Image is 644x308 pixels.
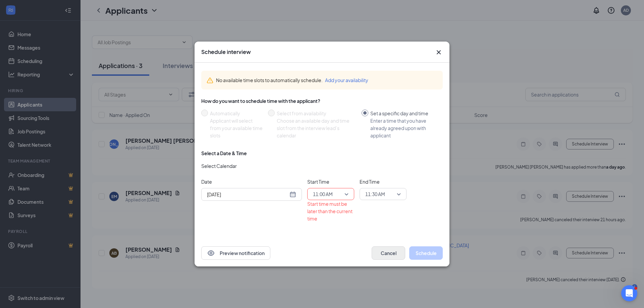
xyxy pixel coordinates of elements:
svg: Warning [207,77,213,84]
svg: Cross [435,48,443,56]
div: Enter a time that you have already agreed upon with applicant [370,117,437,139]
button: Schedule [409,246,443,260]
span: 11:30 AM [365,189,385,199]
span: End Time [360,178,407,185]
button: Cancel [372,246,405,260]
svg: Eye [207,249,215,257]
span: Start Time [307,178,354,185]
div: No available time slots to automatically schedule. [216,76,437,84]
div: Select from availability [277,110,356,117]
div: Start time must be later than the current time [307,200,354,222]
div: How do you want to schedule time with the applicant? [201,98,443,104]
div: Applicant will select from your available time slots [210,117,263,139]
div: Choose an available day and time slot from the interview lead’s calendar [277,117,356,139]
h3: Schedule interview [201,48,251,56]
iframe: Intercom live chat [621,285,637,301]
button: EyePreview notification [201,246,270,260]
div: Select a Date & Time [201,150,247,157]
span: Date [201,178,302,185]
div: Automatically [210,110,263,117]
input: Aug 26, 2025 [207,191,288,198]
span: 11:00 AM [313,189,333,199]
div: Set a specific day and time [370,110,437,117]
button: Close [435,48,443,56]
button: Add your availability [325,76,368,84]
span: Select Calendar [201,162,237,170]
